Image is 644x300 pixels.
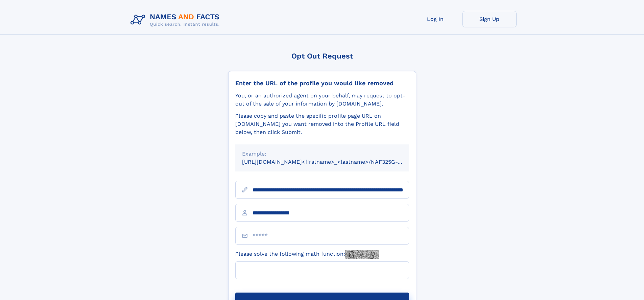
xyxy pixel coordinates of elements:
[235,92,409,108] div: You, or an authorized agent on your behalf, may request to opt-out of the sale of your informatio...
[228,52,416,60] div: Opt Out Request
[235,79,409,87] div: Enter the URL of the profile you would like removed
[128,11,225,29] img: Logo Names and Facts
[408,11,462,27] a: Log In
[242,159,422,165] small: [URL][DOMAIN_NAME]<firstname>_<lastname>/NAF325G-xxxxxxxx
[242,150,402,158] div: Example:
[462,11,517,27] a: Sign Up
[235,112,409,136] div: Please copy and paste the specific profile page URL on [DOMAIN_NAME] you want removed into the Pr...
[235,250,379,259] label: Please solve the following math function:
